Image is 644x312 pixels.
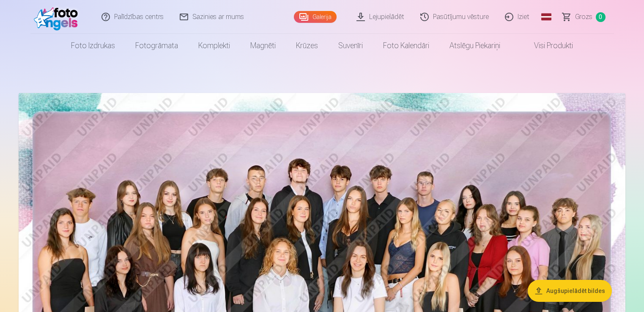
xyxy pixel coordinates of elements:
span: Grozs [575,12,592,22]
img: /fa1 [34,3,82,30]
button: Augšupielādēt bildes [528,280,612,302]
span: 0 [596,12,606,22]
a: Galerija [294,11,337,23]
a: Visi produkti [510,34,583,57]
a: Suvenīri [328,34,373,57]
a: Atslēgu piekariņi [439,34,510,57]
a: Fotogrāmata [125,34,188,57]
a: Krūzes [286,34,328,57]
a: Foto izdrukas [61,34,125,57]
a: Magnēti [240,34,286,57]
a: Foto kalendāri [373,34,439,57]
a: Komplekti [188,34,240,57]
